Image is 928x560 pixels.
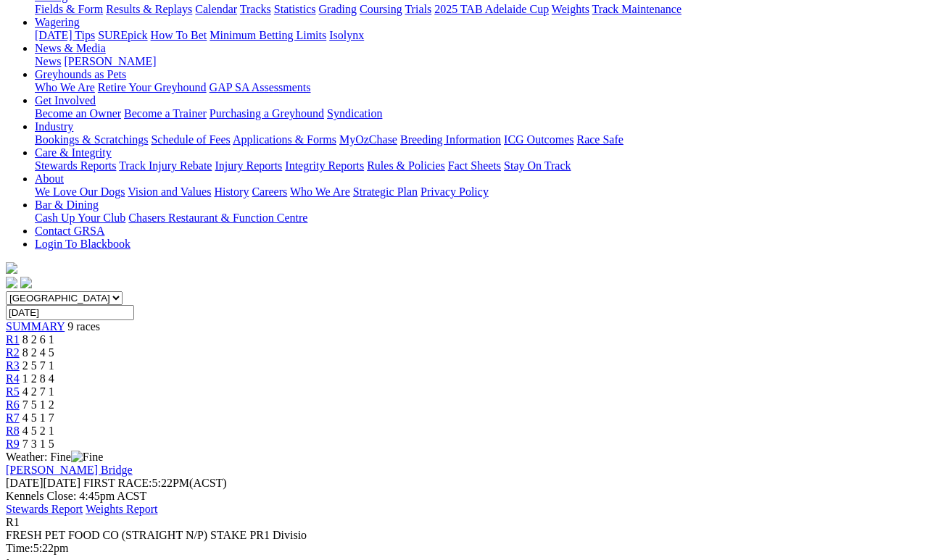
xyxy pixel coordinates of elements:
[35,159,116,172] a: Stewards Reports
[6,529,922,542] div: FRESH PET FOOD CO (STRAIGHT N/P) STAKE PR1 Divisio
[6,398,20,411] a: R6
[67,320,100,333] span: 9 races
[434,3,549,15] a: 2025 TAB Adelaide Cup
[504,159,571,172] a: Stay On Track
[420,185,489,198] a: Privacy Policy
[35,81,95,93] a: Who We Are
[22,425,54,437] span: 4 5 2 1
[552,3,589,15] a: Weights
[215,159,282,172] a: Injury Reports
[210,107,324,120] a: Purchasing a Greyhound
[35,120,73,133] a: Industry
[83,477,152,489] span: FIRST RACE:
[6,277,17,288] img: facebook.svg
[6,464,133,476] a: [PERSON_NAME] Bridge
[35,225,104,237] a: Contact GRSA
[106,3,192,15] a: Results & Replays
[353,185,418,198] a: Strategic Plan
[128,212,307,224] a: Chasers Restaurant & Function Centre
[6,333,20,346] a: R1
[6,542,922,555] div: 5:22pm
[35,133,148,146] a: Bookings & Scratchings
[210,29,326,41] a: Minimum Betting Limits
[6,320,65,333] a: SUMMARY
[35,212,125,224] a: Cash Up Your Club
[98,29,147,41] a: SUREpick
[400,133,501,146] a: Breeding Information
[233,133,336,146] a: Applications & Forms
[329,29,364,41] a: Isolynx
[592,3,681,15] a: Track Maintenance
[6,372,20,385] a: R4
[6,438,20,450] a: R9
[35,42,106,54] a: News & Media
[151,133,230,146] a: Schedule of Fees
[35,55,61,67] a: News
[6,385,20,398] a: R5
[35,185,125,198] a: We Love Our Dogs
[6,516,20,528] span: R1
[151,29,207,41] a: How To Bet
[214,185,249,198] a: History
[6,359,20,372] a: R3
[6,490,922,503] div: Kennels Close: 4:45pm ACST
[6,542,33,554] span: Time:
[448,159,501,172] a: Fact Sheets
[367,159,445,172] a: Rules & Policies
[35,133,922,146] div: Industry
[576,133,623,146] a: Race Safe
[285,159,364,172] a: Integrity Reports
[35,81,922,94] div: Greyhounds as Pets
[35,185,922,198] div: About
[35,3,922,16] div: Racing
[35,29,95,41] a: [DATE] Tips
[6,346,20,359] a: R2
[22,438,54,450] span: 7 3 1 5
[128,185,211,198] a: Vision and Values
[6,411,20,424] a: R7
[6,451,103,463] span: Weather: Fine
[290,185,350,198] a: Who We Are
[22,411,54,424] span: 4 5 1 7
[35,198,99,211] a: Bar & Dining
[504,133,573,146] a: ICG Outcomes
[6,425,20,437] span: R8
[22,372,54,385] span: 1 2 8 4
[327,107,382,120] a: Syndication
[20,277,32,288] img: twitter.svg
[6,305,134,320] input: Select date
[405,3,431,15] a: Trials
[119,159,212,172] a: Track Injury Rebate
[22,398,54,411] span: 7 5 1 2
[124,107,207,120] a: Become a Trainer
[6,477,80,489] span: [DATE]
[210,81,311,93] a: GAP SA Assessments
[35,146,112,159] a: Care & Integrity
[240,3,271,15] a: Tracks
[64,55,156,67] a: [PERSON_NAME]
[22,385,54,398] span: 4 2 7 1
[35,68,126,80] a: Greyhounds as Pets
[35,3,103,15] a: Fields & Form
[98,81,207,93] a: Retire Your Greyhound
[6,262,17,274] img: logo-grsa-white.png
[274,3,316,15] a: Statistics
[35,159,922,172] div: Care & Integrity
[22,346,54,359] span: 8 2 4 5
[195,3,237,15] a: Calendar
[35,212,922,225] div: Bar & Dining
[35,172,64,185] a: About
[35,29,922,42] div: Wagering
[35,238,130,250] a: Login To Blackbook
[35,16,80,28] a: Wagering
[339,133,397,146] a: MyOzChase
